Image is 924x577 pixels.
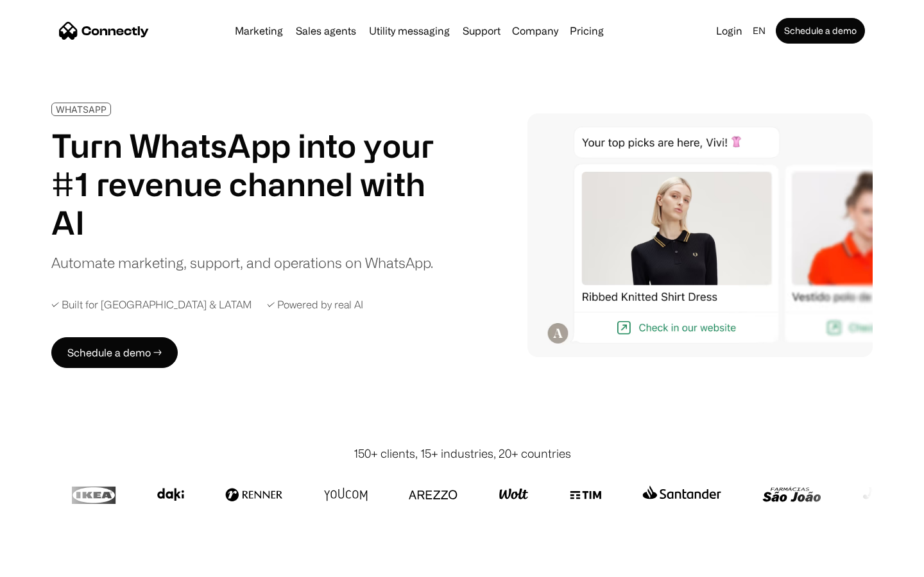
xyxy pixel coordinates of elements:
[56,105,107,114] div: WHATSAPP
[13,553,77,573] aside: Language selected: English
[565,26,609,36] a: Pricing
[267,299,363,311] div: ✓ Powered by real AI
[364,26,455,36] a: Utility messaging
[230,26,288,36] a: Marketing
[51,252,433,273] div: Automate marketing, support, and operations on WhatsApp.
[776,18,865,44] a: Schedule a demo
[291,26,361,36] a: Sales agents
[458,26,506,36] a: Support
[711,22,748,40] a: Login
[354,445,571,462] div: 150+ clients, 15+ industries, 20+ countries
[512,22,558,40] div: Company
[51,337,178,368] a: Schedule a demo →
[26,555,77,573] ul: Language list
[51,299,252,311] div: ✓ Built for [GEOGRAPHIC_DATA] & LATAM
[51,126,449,242] h1: Turn WhatsApp into your #1 revenue channel with AI
[753,22,766,40] div: en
